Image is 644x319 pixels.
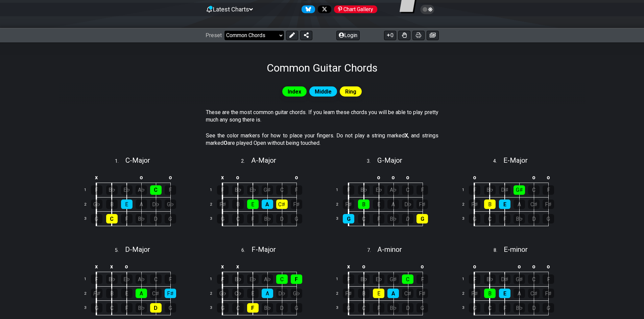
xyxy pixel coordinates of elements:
div: G [91,214,102,223]
a: Follow #fretflip at X [315,5,331,13]
td: 2 [80,286,96,301]
div: G♭ [217,289,229,298]
div: F♯ [543,289,554,298]
div: A [387,200,399,209]
div: G [91,303,102,313]
td: x [215,172,231,183]
div: F [416,185,428,195]
div: G♭ [291,289,302,298]
div: F [343,185,354,195]
div: B♭ [514,303,525,313]
div: F [291,185,302,195]
div: C [150,274,162,284]
div: A♭ [387,185,399,195]
div: B♭ [106,274,118,284]
div: F [217,274,229,284]
p: See the color markers for how to place your fingers. Do not play a string marked , and strings ma... [206,132,438,147]
div: C [150,185,162,195]
div: D [150,214,162,223]
div: E [499,289,510,298]
div: G [217,303,229,313]
span: Ring [345,87,356,97]
div: G [343,214,354,223]
div: F [343,274,354,284]
span: 1 . [115,158,125,165]
div: G♭ [165,200,176,209]
td: 2 [206,286,222,301]
td: 2 [332,286,348,301]
div: G♯ [262,185,273,195]
div: G♯ [514,185,525,195]
select: Preset [224,31,284,40]
div: G [217,214,229,223]
div: F♯ [165,289,176,298]
div: C♭ [232,289,244,298]
span: A - Major [251,156,276,164]
td: o [356,261,372,272]
span: F - Major [252,245,276,254]
div: C♯ [402,289,413,298]
td: o [541,172,556,183]
span: C - Major [125,156,150,164]
div: C [484,214,496,223]
td: 3 [332,301,348,315]
div: F [91,274,102,284]
td: 1 [458,183,474,197]
a: Follow #fretflip at Bluesky [299,5,315,13]
div: C [484,303,496,313]
td: 1 [206,272,222,287]
div: F [499,214,510,223]
div: F [499,303,510,313]
div: C [276,185,288,195]
div: E [247,200,259,209]
div: F [217,185,229,195]
div: F [291,274,302,284]
td: 1 [332,183,348,197]
div: C [358,214,369,223]
div: G [469,303,480,313]
div: F♯ [469,289,480,298]
div: G [291,214,302,223]
td: o [386,172,401,183]
div: F [121,303,133,313]
td: 2 [206,197,222,212]
div: A♭ [136,185,147,195]
div: G [343,303,354,313]
div: C [402,185,413,195]
div: B♭ [484,274,496,284]
td: 2 [458,197,474,212]
td: x [230,261,245,272]
div: F [373,214,384,223]
div: G [416,214,428,223]
strong: X [405,132,408,139]
div: A [387,289,399,298]
div: G♭ [91,200,102,209]
td: x [89,261,104,272]
button: Login [336,31,360,40]
div: E♭ [247,185,259,195]
div: A [262,289,273,298]
span: 7 . [367,247,377,254]
td: 3 [206,301,222,315]
button: 0 [384,31,396,40]
button: Share Preset [300,31,312,40]
div: D♭ [402,200,413,209]
div: B♭ [106,185,118,195]
span: E - Major [503,156,528,164]
div: F [247,214,259,223]
td: 3 [80,212,96,226]
div: F [247,303,259,313]
td: o [527,261,541,272]
div: G♯ [514,274,525,284]
td: 1 [206,183,222,197]
td: 3 [458,212,474,226]
div: D [528,303,540,313]
div: G [165,214,176,223]
span: D - Major [125,245,150,254]
div: E [121,289,133,298]
td: o [512,261,527,272]
div: B [358,200,369,209]
div: C [232,303,244,313]
div: F [91,185,102,195]
div: E [247,289,259,298]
